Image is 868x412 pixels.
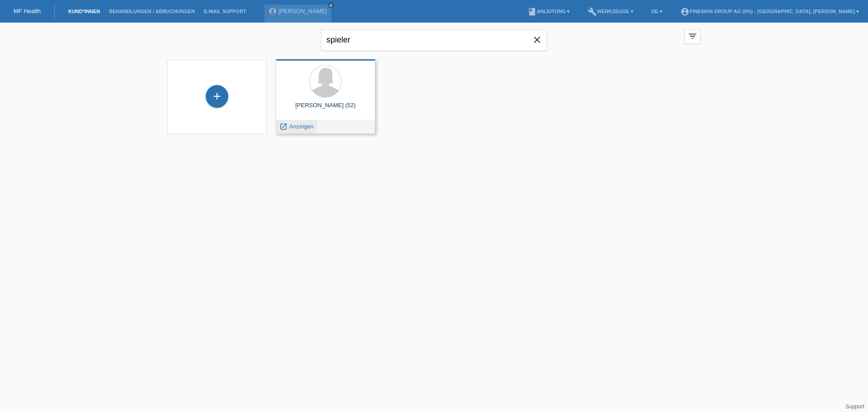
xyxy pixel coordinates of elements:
a: Kund*innen [64,9,104,14]
a: MF Health [14,8,41,14]
a: account_circleFineSkin Group AG (0%) - [GEOGRAPHIC_DATA], [PERSON_NAME] ▾ [676,9,863,14]
a: [PERSON_NAME] [278,8,327,14]
i: book [528,7,537,16]
a: close [328,2,334,9]
a: buildWerkzeuge ▾ [583,9,638,14]
i: close [329,3,333,8]
i: build [588,7,597,16]
a: Support [845,403,864,410]
input: Suche... [321,29,547,51]
div: [PERSON_NAME] (52) [283,102,368,116]
i: launch [279,123,288,131]
a: DE ▾ [647,9,667,14]
i: close [532,34,542,45]
a: E-Mail Support [199,9,251,14]
i: filter_list [688,31,698,41]
a: bookAnleitung ▾ [523,9,574,14]
a: launch Anzeigen [279,123,314,130]
span: Anzeigen [289,123,314,130]
i: account_circle [680,7,689,16]
div: Kund*in hinzufügen [206,89,228,104]
a: Behandlungen / Abbuchungen [104,9,199,14]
